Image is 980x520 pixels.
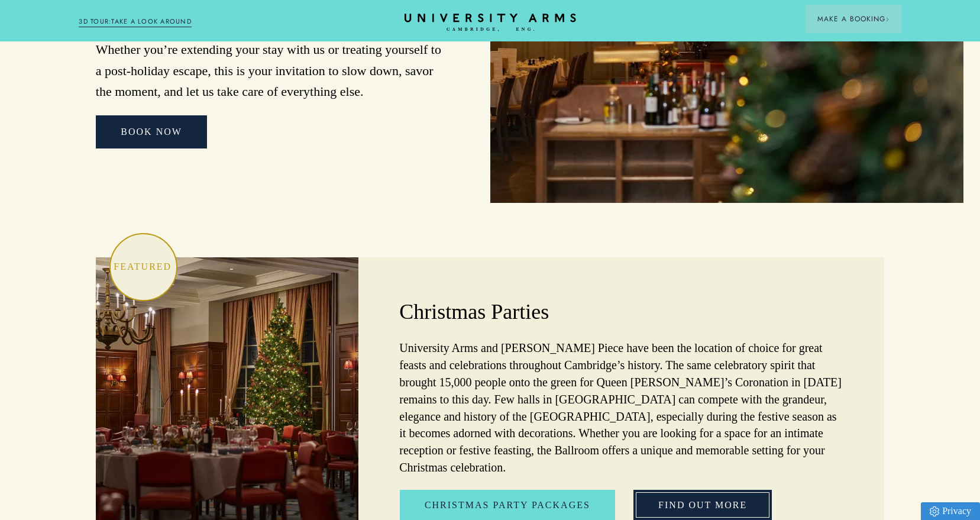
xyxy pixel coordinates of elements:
[399,340,843,476] p: University Arms and [PERSON_NAME] Piece have been the location of choice for great feasts and cel...
[79,17,192,27] a: 3D TOUR:TAKE A LOOK AROUND
[930,506,939,516] img: Privacy
[109,257,176,277] p: Featured
[806,5,901,33] button: Make a BookingArrow icon
[405,14,576,32] a: Home
[96,115,207,148] a: BOOK NOW
[399,298,843,327] h2: Christmas Parties
[885,17,890,21] img: Arrow icon
[817,14,890,24] span: Make a Booking
[921,502,980,520] a: Privacy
